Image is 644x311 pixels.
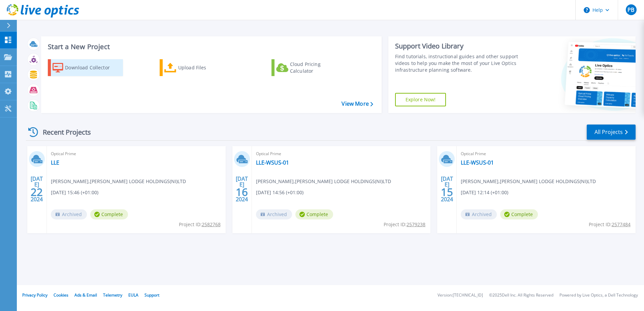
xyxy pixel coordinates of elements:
[395,53,521,73] div: Find tutorials, instructional guides and other support videos to help you make the most of your L...
[441,177,453,201] div: [DATE] 2024
[103,292,122,298] a: Telemetry
[51,189,98,196] span: [DATE] 15:46 (+01:00)
[271,59,347,76] a: Cloud Pricing Calculator
[627,7,634,12] span: PB
[202,221,221,228] tcxspan: Call 2582768 via 3CX
[461,189,508,196] span: [DATE] 12:14 (+01:00)
[22,292,47,298] a: Privacy Policy
[290,61,344,74] div: Cloud Pricing Calculator
[51,178,186,185] span: [PERSON_NAME] , [PERSON_NAME] LODGE HOLDINGS(NI)LTD
[559,293,638,298] li: Powered by Live Optics, a Dell Technology
[160,59,235,76] a: Upload Files
[461,178,596,185] span: [PERSON_NAME] , [PERSON_NAME] LODGE HOLDINGS(NI)LTD
[438,293,483,298] li: Version: [TECHNICAL_ID]
[256,150,427,158] span: Optical Prime
[489,293,553,298] li: © 2025 Dell Inc. All Rights Reserved
[461,209,497,219] span: Archived
[395,93,446,106] a: Explore Now!
[342,101,373,107] a: View More
[295,209,333,219] span: Complete
[48,59,123,76] a: Download Collector
[51,159,59,166] a: LLE
[612,221,631,228] tcxspan: Call 2577484 via 3CX
[128,292,138,298] a: EULA
[256,189,303,196] span: [DATE] 14:56 (+01:00)
[90,209,128,219] span: Complete
[54,292,68,298] a: Cookies
[256,209,292,219] span: Archived
[461,150,632,158] span: Optical Prime
[30,177,43,201] div: [DATE] 2024
[51,150,222,158] span: Optical Prime
[395,42,521,50] div: Support Video Library
[144,292,159,298] a: Support
[500,209,538,219] span: Complete
[235,177,248,201] div: [DATE] 2024
[256,159,289,166] a: LLE-WSUS-01
[31,189,43,195] span: 22
[26,124,100,140] div: Recent Projects
[48,43,373,50] h3: Start a New Project
[407,221,425,228] tcxspan: Call 2579238 via 3CX
[441,189,453,195] span: 15
[65,61,119,74] div: Download Collector
[179,221,221,228] span: Project ID:
[589,221,631,228] span: Project ID:
[587,125,636,140] a: All Projects
[51,209,87,219] span: Archived
[256,178,391,185] span: [PERSON_NAME] , [PERSON_NAME] LODGE HOLDINGS(NI)LTD
[178,61,232,74] div: Upload Files
[384,221,425,228] span: Project ID:
[461,159,494,166] a: LLE-WSUS-01
[74,292,97,298] a: Ads & Email
[236,189,248,195] span: 16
